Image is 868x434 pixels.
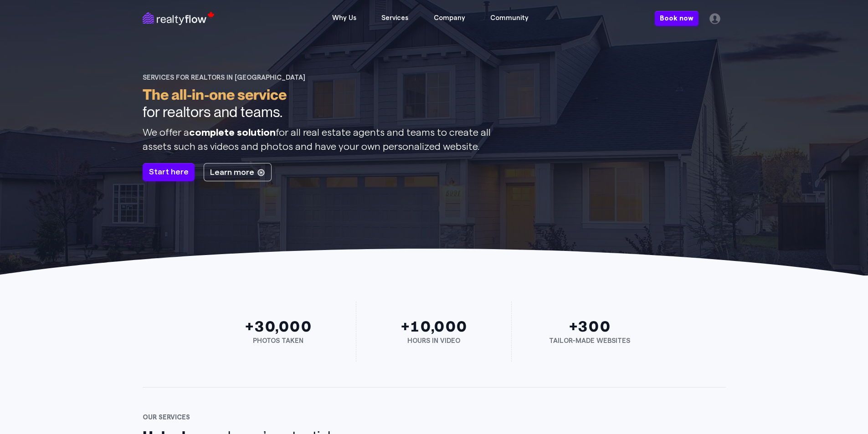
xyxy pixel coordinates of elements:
a: Book now [655,11,699,26]
span: Hours in video [407,337,460,344]
span: 300 [577,317,610,336]
span: Photos taken [253,337,303,344]
span: Services [374,11,416,26]
span: Community [483,11,536,26]
span: Why Us [324,11,364,26]
a: Learn more [204,163,272,181]
p: Our services [143,414,726,422]
span: Learn more [210,168,254,178]
p: We offer a for all real estate agents and teams to create all assets such as videos and photos an... [143,126,493,153]
a: Start here [143,163,195,181]
span: Tailor-made websites [549,337,630,344]
span: 10,000 [409,317,467,336]
span: for realtors and teams. [143,103,282,120]
h2: + [210,318,347,336]
span: Book now [660,15,693,23]
div: Services for realtors in [GEOGRAPHIC_DATA] [143,74,493,82]
span: Company [426,11,473,26]
h2: + [365,318,502,336]
a: Full agency services for realtors and real estate in Calgary Canada. [143,11,206,25]
strong: The all-in-one service [143,86,287,104]
h2: + [521,318,658,336]
span: 30,000 [253,317,311,336]
strong: complete solution [189,128,276,138]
